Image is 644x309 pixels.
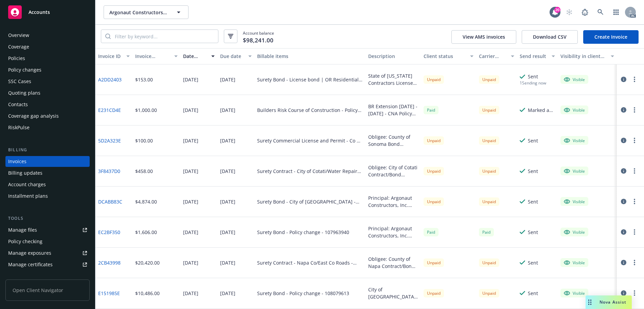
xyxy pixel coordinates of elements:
[8,99,28,110] div: Contacts
[135,107,157,114] div: $1,000.00
[8,168,42,178] div: Billing updates
[564,198,585,205] div: Visible
[564,107,585,113] div: Visible
[8,156,26,167] div: Invoices
[183,76,198,83] div: [DATE]
[479,136,499,145] div: Unpaid
[8,225,37,235] div: Manage files
[564,290,585,296] div: Visible
[479,53,507,60] div: Carrier status
[98,168,120,175] a: 3F8437D0
[522,30,578,44] button: Download CSV
[98,229,120,236] a: EC2BF350
[564,168,585,174] div: Visible
[583,30,639,44] a: Create Invoice
[479,258,499,267] div: Unpaid
[135,76,153,83] div: $153.00
[5,88,90,98] a: Quoting plans
[257,53,363,60] div: Billable items
[520,53,548,60] div: Send result
[5,64,90,75] a: Policy changes
[257,259,363,266] div: Surety Contract - Napa Co/East Co Roads - 108285515
[424,289,444,297] div: Unpaid
[578,5,592,19] a: Report a Bug
[5,279,90,301] span: Open Client Navigator
[479,289,499,297] div: Unpaid
[5,191,90,201] a: Installment plans
[257,137,363,144] div: Surety Commercial License and Permit - Co of Sonoma/Encroachment Permit - 108285520
[5,271,90,282] a: Manage claims
[98,76,122,83] a: A2DD2403
[135,198,157,205] div: $4,874.00
[98,53,122,60] div: Invoice ID
[609,5,623,19] a: Switch app
[424,197,444,206] div: Unpaid
[528,198,538,205] div: Sent
[421,48,476,64] button: Client status
[586,295,632,309] button: Nova Assist
[220,259,235,266] div: [DATE]
[528,73,538,80] div: Sent
[554,7,560,13] div: 20
[220,137,235,144] div: [DATE]
[479,197,499,206] div: Unpaid
[5,30,90,41] a: Overview
[528,259,538,266] div: Sent
[5,111,90,121] a: Coverage gap analysis
[558,48,617,64] button: Visibility in client dash
[424,106,439,114] div: Paid
[517,48,558,64] button: Send result
[257,229,349,236] div: Surety Bond - Policy change - 107963940
[98,198,122,205] a: DCABB83C
[528,107,555,114] div: Marked as sent
[183,168,198,175] div: [DATE]
[5,76,90,87] a: SSC Cases
[183,137,198,144] div: [DATE]
[135,229,157,236] div: $1,606.00
[564,229,585,235] div: Visible
[180,48,217,64] button: Date issued
[368,286,418,300] div: City of [GEOGRAPHIC_DATA] & Headworks Mitigation Project 21-5547 Contract Amount: $7,016,615.00 J...
[5,236,90,247] a: Policy checking
[109,9,168,16] span: Argonaut Constructors, Inc.
[5,99,90,110] a: Contacts
[8,64,41,75] div: Policy changes
[220,229,235,236] div: [DATE]
[528,137,538,144] div: Sent
[98,107,121,114] a: E231CD4E
[8,30,29,41] div: Overview
[8,179,46,190] div: Account charges
[528,168,538,175] div: Sent
[104,5,189,19] button: Argonaut Constructors, Inc.
[479,167,499,175] div: Unpaid
[98,290,120,297] a: E151985E
[95,48,132,64] button: Invoice ID
[5,147,90,153] div: Billing
[5,248,90,258] a: Manage exposures
[257,107,363,114] div: Builders Risk Course of Construction - Policy change - 7092376295
[183,198,198,205] div: [DATE]
[8,191,48,201] div: Installment plans
[217,48,254,64] button: Due date
[243,30,274,43] span: Account balance
[8,259,53,270] div: Manage certificates
[479,228,494,236] div: Paid
[29,9,50,15] span: Accounts
[424,228,439,236] div: Paid
[8,76,31,87] div: SSC Cases
[564,137,585,143] div: Visible
[424,136,444,145] div: Unpaid
[368,133,418,148] div: Obligee: County of Sonoma Bond Amount: $10,000.00 Encroachment Permit #ENC24-0363
[368,72,418,86] div: State of [US_STATE] Contractors License Bond Bond Amount: $25,000. Renewal Premium Due
[183,290,198,297] div: [DATE]
[220,76,235,83] div: [DATE]
[564,76,585,82] div: Visible
[368,225,418,239] div: Principal: Argonaut Constructors, Inc. Obligee: City of Healdsburg Final Bond Amount: $5,045,731 ...
[424,53,466,60] div: Client status
[8,248,51,258] div: Manage exposures
[586,295,594,309] div: Drag to move
[520,80,546,86] div: 1 Sending now
[135,137,153,144] div: $100.00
